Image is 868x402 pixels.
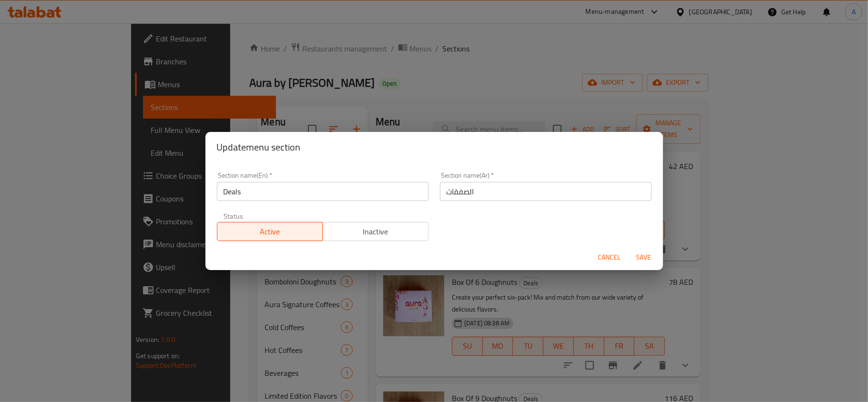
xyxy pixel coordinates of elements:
[217,222,323,241] button: Active
[217,182,429,201] input: Please enter section name(en)
[322,222,429,241] button: Inactive
[594,249,625,266] button: Cancel
[633,251,655,263] span: Save
[217,140,652,155] h2: Update menu section
[629,249,659,266] button: Save
[598,251,621,263] span: Cancel
[440,182,652,201] input: Please enter section name(ar)
[221,225,319,239] span: Active
[327,225,425,239] span: Inactive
